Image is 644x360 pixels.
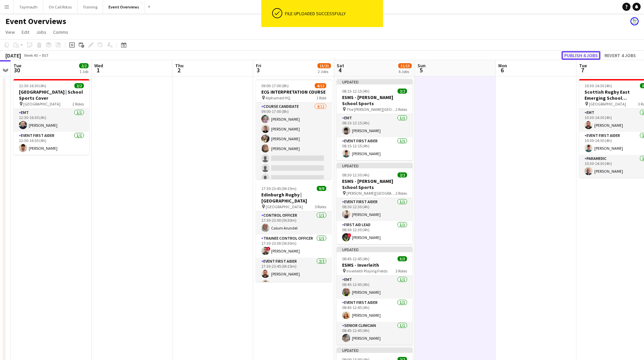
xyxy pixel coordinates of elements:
[79,69,88,74] div: 1 Job
[256,235,332,258] app-card-role: Trainee Control Officer1/117:30-23:00 (5h30m)![PERSON_NAME]
[266,95,290,100] span: Alphamed HQ
[36,29,46,35] span: Jobs
[14,0,43,14] button: Taymouth
[337,178,412,190] h3: ESMS - [PERSON_NAME] School Sports
[418,63,426,69] span: Sun
[3,28,18,37] a: View
[266,204,303,209] span: [GEOGRAPHIC_DATA]
[53,29,68,35] span: Comms
[315,204,326,209] span: 5 Roles
[398,63,412,68] span: 11/13
[256,212,332,235] app-card-role: Control Officer1/117:30-23:00 (5h30m)Calum Arundel
[337,114,412,137] app-card-role: EMT1/108:15-12:15 (4h)[PERSON_NAME]
[630,17,639,25] app-user-avatar: Operations Manager
[19,28,32,37] a: Edit
[50,28,71,37] a: Comms
[256,79,332,179] app-job-card: 09:00-17:00 (8h)4/12ECG INTERPRETATION COURSE Alphamed HQ1 RoleCourse Candidate4/1209:00-17:00 (8...
[317,186,326,191] span: 9/9
[317,63,331,68] span: 13/21
[256,182,332,282] app-job-card: 17:30-23:45 (6h15m)9/9Edinburgh Rugby | [GEOGRAPHIC_DATA] [GEOGRAPHIC_DATA]5 RolesControl Officer...
[337,247,412,252] div: Updated
[256,192,332,204] h3: Edinburgh Rugby | [GEOGRAPHIC_DATA]
[399,69,411,74] div: 6 Jobs
[316,95,326,100] span: 1 Role
[398,256,407,261] span: 3/3
[19,83,46,88] span: 12:30-16:30 (4h)
[337,79,412,85] div: Updated
[33,28,49,37] a: Jobs
[347,233,351,237] span: !
[318,69,331,74] div: 2 Jobs
[498,63,507,69] span: Mon
[14,109,89,132] app-card-role: EMT1/112:30-16:30 (4h)[PERSON_NAME]
[337,137,412,160] app-card-role: Event First Aider1/108:15-12:15 (4h)[PERSON_NAME]
[175,63,184,69] span: Thu
[13,66,21,74] span: 30
[256,63,261,69] span: Fri
[337,322,412,345] app-card-role: Senior Clinician1/108:45-12:45 (4h)[PERSON_NAME]
[337,262,412,268] h3: ESMS - Inverleith
[256,103,332,234] app-card-role: Course Candidate4/1209:00-17:00 (8h)[PERSON_NAME][PERSON_NAME][PERSON_NAME][PERSON_NAME]
[342,256,369,261] span: 08:45-12:45 (4h)
[416,66,426,74] span: 5
[336,66,344,74] span: 4
[337,221,412,244] app-card-role: First Aid Lead1/108:30-12:30 (4h)![PERSON_NAME]
[337,79,412,160] app-job-card: Updated08:15-12:15 (4h)2/2ESMS - [PERSON_NAME] School Sports The [PERSON_NAME][GEOGRAPHIC_DATA]2 ...
[347,268,387,273] span: Inverleith Playing Fields
[174,66,184,74] span: 2
[396,191,407,196] span: 2 Roles
[22,29,29,35] span: Edit
[42,53,49,58] div: BST
[337,198,412,221] app-card-role: Event First Aider1/108:30-12:30 (4h)[PERSON_NAME]
[342,89,369,94] span: 08:15-12:15 (4h)
[72,101,84,106] span: 2 Roles
[585,83,612,88] span: 10:30-14:30 (4h)
[79,63,89,68] span: 2/2
[14,132,89,155] app-card-role: Event First Aider1/112:30-16:30 (4h)[PERSON_NAME]
[285,10,380,17] div: File uploaded successfully
[347,191,396,196] span: [PERSON_NAME][GEOGRAPHIC_DATA]
[256,89,332,95] h3: ECG INTERPRETATION COURSE
[256,258,332,290] app-card-role: Event First Aider2/217:30-23:45 (6h15m)[PERSON_NAME][PERSON_NAME]
[93,66,103,74] span: 1
[347,107,396,112] span: The [PERSON_NAME][GEOGRAPHIC_DATA]
[579,63,587,69] span: Tue
[398,172,407,177] span: 2/2
[261,186,296,191] span: 17:30-23:45 (6h15m)
[337,163,412,244] app-job-card: Updated08:30-12:30 (4h)2/2ESMS - [PERSON_NAME] School Sports [PERSON_NAME][GEOGRAPHIC_DATA]2 Role...
[255,66,261,74] span: 3
[337,347,412,353] div: Updated
[14,79,89,155] app-job-card: 12:30-16:30 (4h)2/2[GEOGRAPHIC_DATA] | School Sports Cover [GEOGRAPHIC_DATA]2 RolesEMT1/112:30-16...
[103,0,145,14] button: Event Overviews
[74,83,84,88] span: 2/2
[337,299,412,322] app-card-role: Event First Aider1/108:45-12:45 (4h)[PERSON_NAME]
[22,53,39,58] span: Week 40
[43,0,77,14] button: On Call Rotas
[14,89,89,101] h3: [GEOGRAPHIC_DATA] | School Sports Cover
[5,29,15,35] span: View
[14,63,21,69] span: Tue
[337,94,412,106] h3: ESMS - [PERSON_NAME] School Sports
[315,83,326,88] span: 4/12
[5,52,21,59] div: [DATE]
[77,0,103,14] button: Training
[337,247,412,345] app-job-card: Updated08:45-12:45 (4h)3/3ESMS - Inverleith Inverleith Playing Fields3 RolesEMT1/108:45-12:45 (4h...
[398,89,407,94] span: 2/2
[342,172,369,177] span: 08:30-12:30 (4h)
[562,51,600,60] button: Publish 4 jobs
[261,83,289,88] span: 09:00-17:00 (8h)
[497,66,507,74] span: 6
[23,101,61,106] span: [GEOGRAPHIC_DATA]
[266,247,270,251] span: !
[578,66,587,74] span: 7
[602,51,639,60] button: Revert 4 jobs
[5,16,66,26] h1: Event Overviews
[94,63,103,69] span: Wed
[589,101,626,106] span: [GEOGRAPHIC_DATA]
